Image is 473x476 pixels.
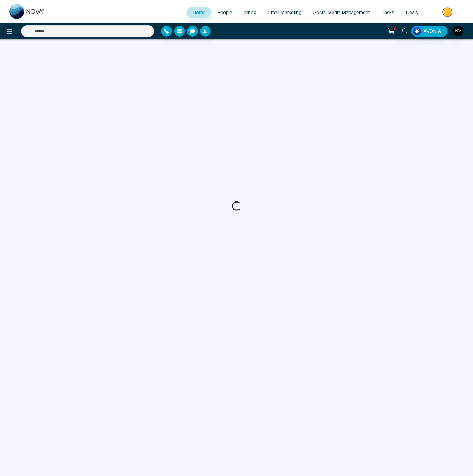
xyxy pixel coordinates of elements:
[400,7,424,18] a: Deals
[413,27,421,35] img: Lead Flow
[211,7,238,18] a: People
[262,7,307,18] a: Email Marketing
[268,9,301,15] span: Email Marketing
[376,7,400,18] a: Tasks
[381,9,394,15] span: Tasks
[9,4,45,19] img: Nova CRM Logo
[406,9,418,15] span: Deals
[217,9,232,15] span: People
[244,9,256,15] span: Inbox
[187,7,211,18] a: Home
[192,9,205,15] span: Home
[313,9,370,15] span: Social Media Management
[411,26,448,37] button: AVON AI
[453,26,463,36] img: User Avatar
[238,7,262,18] a: Inbox
[427,6,469,19] img: Market-place.gif
[423,28,443,35] span: AVON AI
[307,7,376,18] a: Social Media Management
